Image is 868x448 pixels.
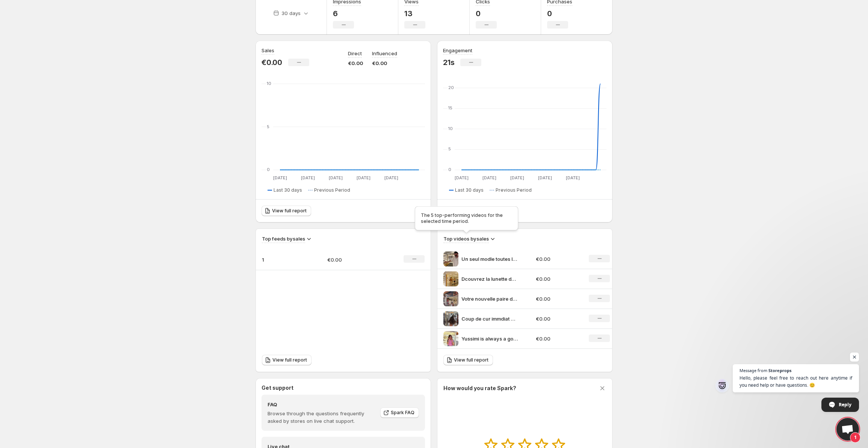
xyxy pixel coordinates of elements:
[850,432,860,443] span: 1
[443,291,458,306] img: Votre nouvelle paire de solaires pour cet t se trouve chez yussimi_fr Juan les pins
[443,235,489,242] h3: Top videos by sales
[268,410,375,425] p: Browse through the questions frequently asked by stores on live chat support.
[448,126,453,131] text: 10
[262,355,312,365] a: View full report
[262,256,299,263] p: 1
[443,47,472,54] h3: Engagement
[448,105,452,110] text: 15
[476,9,497,18] p: 0
[443,251,458,266] img: Un seul modle toutes les lumires Voici LA paire quon ne quitte plus de la journe verre clair lint...
[267,124,269,129] text: 5
[391,410,414,416] span: Spark FAQ
[314,187,350,193] span: Previous Period
[404,9,425,18] p: 13
[536,275,580,283] p: €0.00
[538,175,552,180] text: [DATE]
[262,235,305,242] h3: Top feeds by sales
[839,398,851,411] span: Reply
[274,187,302,193] span: Last 30 days
[262,206,311,216] a: View full report
[461,335,518,342] p: Yussimi is always a good idea YUSSIMI Protection design Quand vos lunettes rencontrent les tendan...
[443,271,458,286] img: Dcouvrez la lunette de soleil Albert au design transparent lgant associ des verres dgrads bleu fo...
[267,167,270,172] text: 0
[327,256,381,263] p: €0.00
[348,59,363,67] p: €0.00
[384,175,398,180] text: [DATE]
[372,59,397,67] p: €0.00
[448,167,451,172] text: 0
[272,357,307,363] span: View full report
[739,368,767,372] span: Message from
[461,275,518,283] p: Dcouvrez la lunette de soleil [PERSON_NAME] au design transparent lgant associ des verres dgrads ...
[455,187,484,193] span: Last 30 days
[836,418,859,440] a: Open chat
[536,255,580,263] p: €0.00
[272,208,307,214] span: View full report
[262,47,274,54] h3: Sales
[443,331,458,346] img: Yussimi is always a good idea YUSSIMI Protection design Quand vos lunettes rencontrent les tendan...
[443,58,454,67] p: 21s
[329,175,343,180] text: [DATE]
[262,384,293,392] h3: Get support
[455,175,469,180] text: [DATE]
[448,85,454,90] text: 20
[510,175,524,180] text: [DATE]
[536,335,580,342] p: €0.00
[768,368,791,372] span: Storeprops
[268,401,375,408] h4: FAQ
[262,58,282,67] p: €0.00
[333,9,361,18] p: 6
[443,384,516,392] h3: How would you rate Spark?
[380,407,419,418] a: Spark FAQ
[536,315,580,322] p: €0.00
[267,81,271,86] text: 10
[536,295,580,303] p: €0.00
[496,187,532,193] span: Previous Period
[547,9,572,18] p: 0
[461,255,518,263] p: Un seul modle toutes les lumires Voici LA paire quon ne quitte plus de la journe verre clair lint...
[348,50,362,57] p: Direct
[443,311,458,326] img: Coup de cur immdiat yussimi_fr
[448,146,451,151] text: 5
[482,175,496,180] text: [DATE]
[281,9,301,17] p: 30 days
[273,175,287,180] text: [DATE]
[372,50,397,57] p: Influenced
[454,357,488,363] span: View full report
[357,175,370,180] text: [DATE]
[443,355,493,365] a: View full report
[301,175,315,180] text: [DATE]
[739,374,852,389] span: Hello, please feel free to reach out here anytime if you need help or have questions. 😊
[461,295,518,303] p: Votre nouvelle paire de solaires pour cet t se trouve chez yussimi_fr [PERSON_NAME] les pins
[566,175,580,180] text: [DATE]
[461,315,518,322] p: Coup de cur immdiat yussimi_fr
